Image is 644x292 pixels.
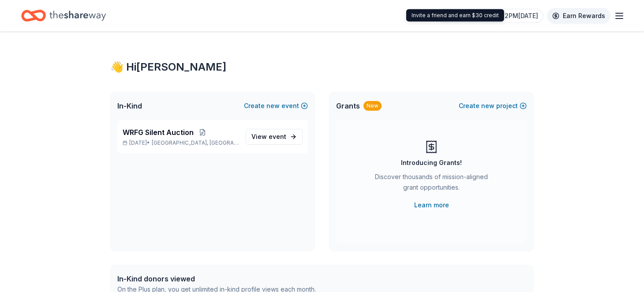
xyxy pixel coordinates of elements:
span: [GEOGRAPHIC_DATA], [GEOGRAPHIC_DATA] [152,139,239,146]
span: In-Kind [117,101,142,111]
a: Plus trial ends on 2PM[DATE] [437,9,543,23]
span: event [269,133,286,140]
a: View event [246,129,303,145]
span: View [251,131,286,142]
span: WRFG Silent Auction [123,127,194,138]
div: Invite a friend and earn $30 credit [406,9,504,22]
a: Learn more [414,200,449,210]
p: [DATE] • [123,139,239,146]
a: Earn Rewards [547,8,610,24]
span: new [481,101,494,111]
div: In-Kind donors viewed [117,273,316,284]
div: New [363,101,382,111]
div: 👋 Hi [PERSON_NAME] [110,60,534,74]
a: Home [21,5,106,26]
span: new [266,101,280,111]
button: Createnewproject [459,101,527,111]
div: Introducing Grants! [401,157,462,168]
button: Createnewevent [244,101,308,111]
span: Grants [336,101,360,111]
div: Discover thousands of mission-aligned grant opportunities. [371,172,491,196]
